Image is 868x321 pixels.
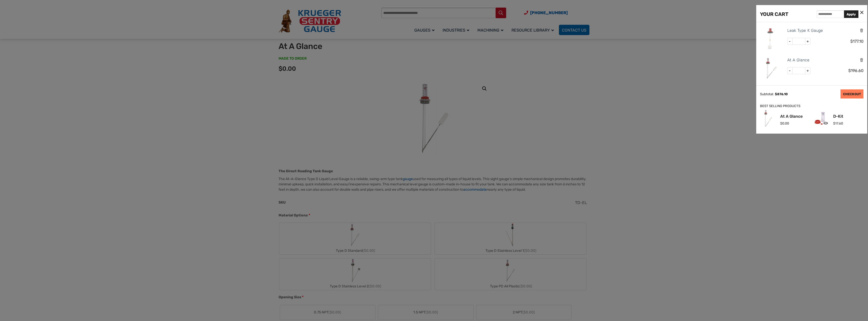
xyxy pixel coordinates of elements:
[860,28,863,33] a: Remove this item
[775,92,777,96] span: $
[760,110,776,127] img: At A Glance
[788,38,793,45] span: -
[844,10,858,18] button: Apply
[848,68,851,73] span: $
[805,38,810,45] span: +
[805,67,810,74] span: +
[850,39,863,44] span: 177.10
[787,27,823,34] a: Leak Type K Gauge
[780,121,782,125] span: $
[780,114,803,118] a: At A Glance
[813,110,829,127] img: D-Kit
[787,57,809,63] a: At A Glance
[760,27,783,50] img: Leak Detection Gauge
[848,68,863,73] span: 196.60
[833,121,843,125] span: 17.60
[860,58,863,62] a: Remove this item
[780,121,789,125] span: 0.00
[850,39,853,44] span: $
[775,92,788,96] span: 876.10
[760,57,783,80] img: At A Glance
[833,121,835,125] span: $
[833,114,843,118] a: D-Kit
[840,89,863,98] a: CHECKOUT
[788,67,793,74] span: -
[760,10,788,18] div: YOUR CART
[760,92,774,96] div: Subtotal:
[760,104,863,109] div: BEST SELLING PRODUCTS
